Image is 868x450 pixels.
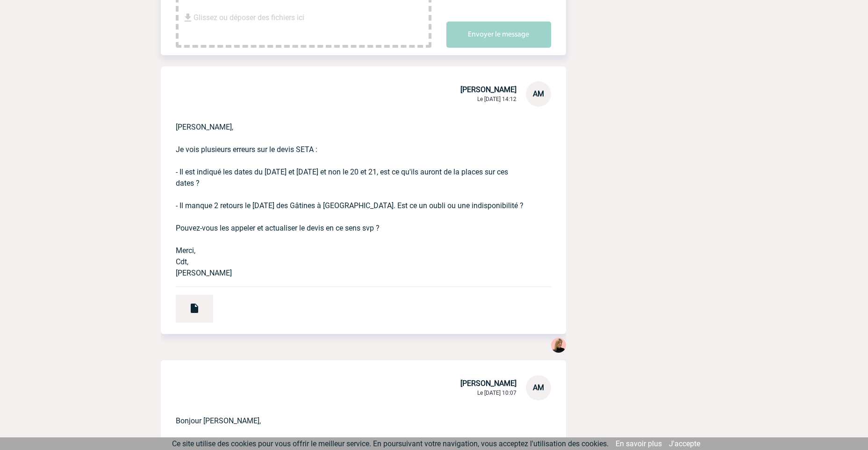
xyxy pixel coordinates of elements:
[460,85,516,94] span: [PERSON_NAME]
[551,338,566,355] div: Estelle PERIOU 16 Juillet 2025 à 17:11
[176,107,525,279] p: [PERSON_NAME], Je vois plusieurs erreurs sur le devis SETA : - Il est indiqué les dates du [DATE]...
[477,96,516,102] span: Le [DATE] 14:12
[446,22,551,48] button: Envoyer le message
[172,439,609,448] span: Ce site utilise des cookies pour vous offrir le meilleur service. En poursuivant votre navigation...
[161,300,213,309] a: devis seta.pdf
[551,338,566,353] img: 131233-0.png
[477,390,516,396] span: Le [DATE] 10:07
[533,383,544,392] span: AM
[616,439,662,448] a: En savoir plus
[460,379,516,388] span: [PERSON_NAME]
[669,439,700,448] a: J'accepte
[533,89,544,98] span: AM
[182,12,194,23] img: file_download.svg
